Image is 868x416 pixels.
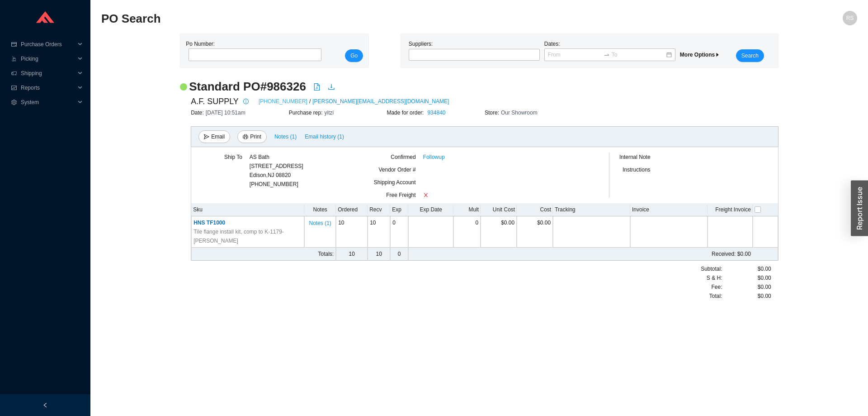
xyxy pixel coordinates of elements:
span: More Options [680,52,720,58]
input: To [612,50,665,59]
th: Invoice [630,203,708,216]
a: [PHONE_NUMBER] [259,97,307,106]
div: $0.00 [722,273,771,282]
span: Shipping Account [374,179,416,186]
span: Email [211,132,225,141]
th: Mult [453,203,481,216]
div: Po Number: [186,39,319,62]
span: Received: [712,251,736,257]
span: 10 [370,220,376,226]
span: $0.00 [758,282,771,292]
span: S & H: [707,273,722,282]
h2: Standard PO # 986326 [189,79,306,95]
span: Free Freight [386,192,415,198]
button: Email history (1) [304,130,344,143]
span: Fee : [711,282,722,292]
th: Freight Invoice [708,203,753,216]
span: Picking [21,52,75,66]
span: Print [250,132,261,141]
span: Purchase rep: [289,110,325,116]
th: Notes [304,203,336,216]
span: Instructions [623,167,650,173]
span: to [604,52,610,58]
th: Unit Cost [481,203,517,216]
span: Subtotal: [701,264,722,273]
div: Dates: [542,39,678,62]
span: Made for order: [387,110,425,116]
span: Internal Note [619,154,651,160]
span: Confirmed [391,154,415,160]
span: RS [846,11,854,25]
td: $0.00 [453,248,753,261]
span: setting [11,100,17,105]
button: Search [736,49,764,62]
div: AS Bath [STREET_ADDRESS] Edison , NJ 08820 [250,153,303,180]
a: Followup [423,153,445,162]
th: Exp Date [408,203,453,216]
span: swap-right [604,52,610,58]
span: file-pdf [313,83,321,91]
span: / [309,97,311,106]
h2: PO Search [101,11,668,27]
div: Sku [193,205,302,214]
span: Notes ( 1 ) [274,132,297,141]
span: Notes ( 1 ) [309,219,331,228]
td: 10 [336,216,368,248]
span: Tile flange install kit, comp to K-1179-[PERSON_NAME] [193,227,302,245]
span: Reports [21,81,75,95]
span: printer [243,134,248,140]
button: Go [345,49,363,62]
th: Cost [517,203,553,216]
span: Vendor Order # [379,167,416,173]
span: download [328,83,335,91]
th: Recv [368,203,390,216]
a: 934840 [427,110,445,116]
button: sendEmail [198,130,230,143]
span: info-circle [241,99,251,104]
span: Go [350,51,358,60]
td: 10 [368,248,390,261]
th: Exp [390,203,408,216]
input: From [548,50,602,59]
span: Totals: [318,251,334,257]
span: Purchase Orders [21,37,75,52]
span: Our Showroom [501,110,538,116]
div: Suppliers: [406,39,542,62]
span: Email history (1) [305,132,344,141]
th: Ordered [336,203,368,216]
span: Search [741,51,759,60]
button: Notes (1) [308,218,331,225]
td: $0.00 [481,216,517,248]
span: Ship To [224,154,242,160]
span: [DATE] 10:51am [206,110,245,116]
th: Tracking [553,203,630,216]
span: send [204,134,209,140]
a: file-pdf [313,83,321,92]
span: Store: [485,110,501,116]
span: A.F. SUPPLY [191,95,239,108]
span: yitzi [325,110,334,116]
div: [PHONE_NUMBER] [250,153,303,189]
td: 0 [453,216,481,248]
a: [PERSON_NAME][EMAIL_ADDRESS][DOMAIN_NAME] [312,97,449,106]
span: Date: [191,110,206,116]
span: HNS TF1000 [193,220,225,226]
td: 10 [336,248,368,261]
td: $0.00 [517,216,553,248]
div: $0.00 [722,264,771,273]
a: download [328,83,335,92]
span: Shipping [21,66,75,81]
button: printerPrint [237,130,267,143]
span: credit-card [11,42,17,47]
div: $0.00 [722,292,771,301]
span: fund [11,85,17,91]
span: caret-right [715,52,720,57]
span: left [42,402,48,408]
button: Notes (1) [274,132,297,138]
td: 0 [390,216,408,248]
span: close [423,192,429,198]
span: System [21,95,75,110]
span: Total: [709,292,722,301]
td: 0 [390,248,408,261]
button: info-circle [239,95,251,108]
